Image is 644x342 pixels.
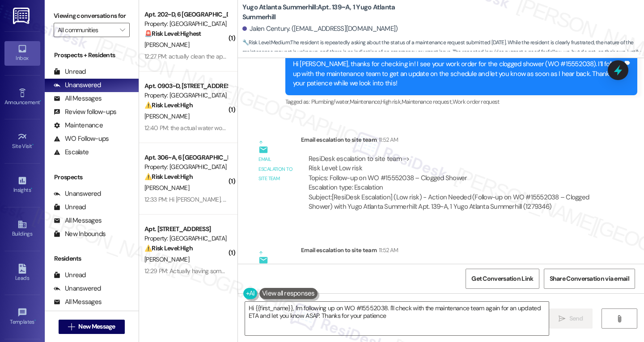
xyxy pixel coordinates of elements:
[550,274,629,283] span: Share Conversation via email
[144,91,227,100] div: Property: [GEOGRAPHIC_DATA]
[301,135,603,148] div: Email escalation to site team
[78,322,115,331] span: New Message
[32,142,34,148] span: •
[242,39,290,46] strong: 🔧 Risk Level: Medium
[144,112,189,120] span: [PERSON_NAME]
[4,129,40,153] a: Site Visit •
[54,216,102,225] div: All Messages
[144,101,193,109] strong: ⚠️ Risk Level: High
[45,254,139,263] div: Residents
[40,98,41,104] span: •
[569,314,583,323] span: Send
[4,261,40,285] a: Leads
[549,308,593,329] button: Send
[144,153,227,162] div: Apt. 306~A, 6 [GEOGRAPHIC_DATA]
[54,297,102,307] div: All Messages
[31,186,32,192] span: •
[54,270,86,280] div: Unread
[144,267,447,275] div: 12:29 PM: Actually having someone come help me when I put in a maintenance call...thank God I kno...
[54,284,101,293] div: Unanswered
[144,30,201,38] strong: 🚨 Risk Level: Highest
[544,269,635,289] button: Share Conversation via email
[45,51,139,60] div: Prospects + Residents
[54,189,101,198] div: Unanswered
[301,245,603,258] div: Email escalation to site team
[144,244,193,252] strong: ⚠️ Risk Level: High
[144,41,189,49] span: [PERSON_NAME]
[559,315,565,322] i: 
[54,148,89,157] div: Escalate
[59,320,125,334] button: New Message
[144,81,227,91] div: Apt. 0903~D, [STREET_ADDRESS]
[4,41,40,65] a: Inbox
[309,193,596,212] div: Subject: [ResiDesk Escalation] (Low risk) - Action Needed (Follow-up on WO #15552038 – Clogged Sh...
[377,135,398,144] div: 11:52 AM
[58,23,115,37] input: All communities
[54,80,101,90] div: Unanswered
[258,155,293,183] div: Email escalation to site team
[144,184,189,192] span: [PERSON_NAME]
[68,323,75,330] i: 
[34,317,36,324] span: •
[120,26,125,34] i: 
[453,98,500,106] span: Work order request
[144,234,227,243] div: Property: [GEOGRAPHIC_DATA]
[54,9,130,23] label: Viewing conversations for
[350,98,381,106] span: Maintenance ,
[402,98,453,106] span: Maintenance request ,
[144,173,193,181] strong: ⚠️ Risk Level: High
[54,121,103,130] div: Maintenance
[54,107,116,117] div: Review follow-ups
[13,8,31,24] img: ResiDesk Logo
[377,245,398,255] div: 11:52 AM
[4,305,40,329] a: Templates •
[144,52,372,60] div: 12:27 PM: actually clean the apartments and make sure they aren't infested with roaches
[242,38,644,67] span: : The resident is repeatedly asking about the status of a maintenance request submitted [DATE]. W...
[144,10,227,19] div: Apt. 202~D, 6 [GEOGRAPHIC_DATA]
[293,59,623,88] div: Hi [PERSON_NAME], thanks for checking in! I see your work order for the clogged shower (WO #15552...
[242,3,421,22] b: Yugo Atlanta Summerhill: Apt. 139~A, 1 Yugo Atlanta Summerhill
[309,154,596,193] div: ResiDesk escalation to site team -> Risk Level: Low risk Topics: Follow-up on WO #15552038 – Clog...
[242,24,398,34] div: Jalen Century. ([EMAIL_ADDRESS][DOMAIN_NAME])
[311,98,350,106] span: Plumbing/water ,
[144,224,227,234] div: Apt. [STREET_ADDRESS]
[616,315,623,322] i: 
[54,67,86,76] div: Unread
[471,274,533,283] span: Get Conversation Link
[381,98,402,106] span: High risk ,
[54,134,109,144] div: WO Follow-ups
[466,269,539,289] button: Get Conversation Link
[54,94,102,103] div: All Messages
[54,203,86,212] div: Unread
[144,162,227,172] div: Property: [GEOGRAPHIC_DATA]
[144,19,227,29] div: Property: [GEOGRAPHIC_DATA]
[45,173,139,182] div: Prospects
[245,302,549,335] textarea: Hi {{first_name}}, I'm following up on WO #15552038. I'll check with the maintenance team
[4,173,40,197] a: Insights •
[54,229,106,239] div: New Inbounds
[285,95,637,108] div: Tagged as:
[4,217,40,241] a: Buildings
[144,124,424,132] div: 12:40 PM: the actual water works fine but the handle to make it come out of the shower head does ...
[144,255,189,263] span: [PERSON_NAME]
